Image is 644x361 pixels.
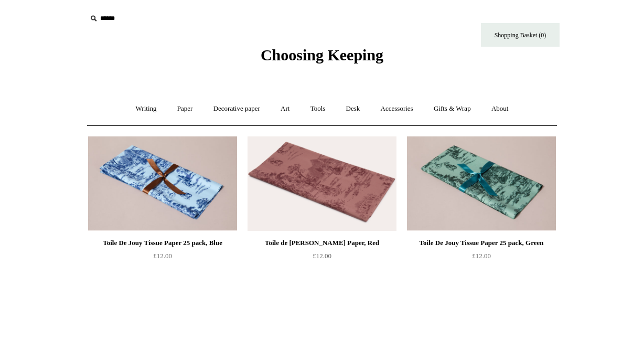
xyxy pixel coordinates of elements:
a: Toile De Jouy Tissue Paper 25 pack, Blue Toile De Jouy Tissue Paper 25 pack, Blue [88,136,237,231]
a: Gifts & Wrap [424,95,480,123]
a: Accessories [371,95,423,123]
div: Toile De Jouy Tissue Paper 25 pack, Blue [91,237,234,249]
div: Toile De Jouy Tissue Paper 25 pack, Green [410,237,553,249]
img: Toile de Jouy Tissue Paper, Red [248,136,396,231]
a: Art [271,95,299,123]
img: Toile De Jouy Tissue Paper 25 pack, Blue [88,136,237,231]
a: Toile De Jouy Tissue Paper 25 pack, Blue £12.00 [88,237,237,280]
span: Choosing Keeping [261,46,383,63]
a: Shopping Basket (0) [481,23,560,47]
a: Tools [301,95,335,123]
div: Toile de [PERSON_NAME] Paper, Red [250,237,394,249]
span: £12.00 [153,252,172,260]
a: Decorative paper [204,95,270,123]
span: £12.00 [472,252,491,260]
a: Desk [337,95,370,123]
img: Toile De Jouy Tissue Paper 25 pack, Green [407,136,556,231]
a: Choosing Keeping [261,55,383,62]
a: Toile De Jouy Tissue Paper 25 pack, Green £12.00 [407,237,556,280]
a: Toile de Jouy Tissue Paper, Red Toile de Jouy Tissue Paper, Red [248,136,396,231]
a: About [482,95,518,123]
a: Toile de [PERSON_NAME] Paper, Red £12.00 [248,237,396,280]
a: Writing [126,95,166,123]
a: Toile De Jouy Tissue Paper 25 pack, Green Toile De Jouy Tissue Paper 25 pack, Green [407,136,556,231]
span: £12.00 [313,252,331,260]
a: Paper [168,95,202,123]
